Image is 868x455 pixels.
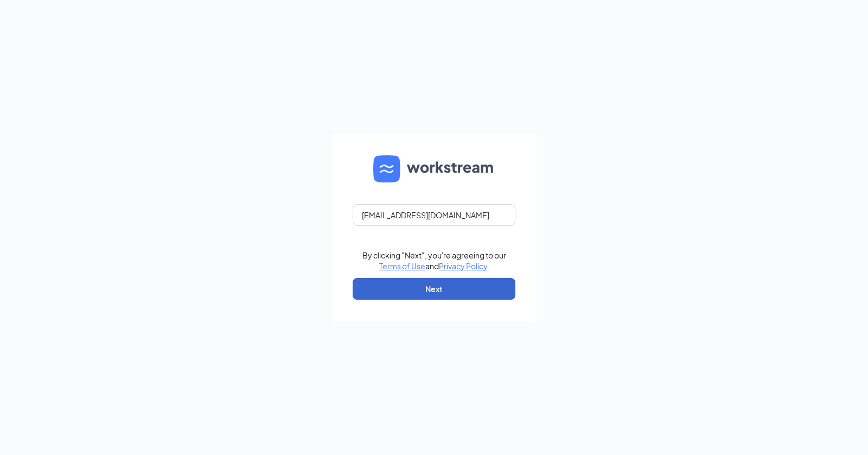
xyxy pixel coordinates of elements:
[362,250,506,271] div: By clicking "Next", you're agreeing to our and .
[373,155,495,182] img: WS logo and Workstream text
[353,278,515,300] button: Next
[353,204,515,226] input: Email
[379,261,425,271] a: Terms of Use
[439,261,487,271] a: Privacy Policy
